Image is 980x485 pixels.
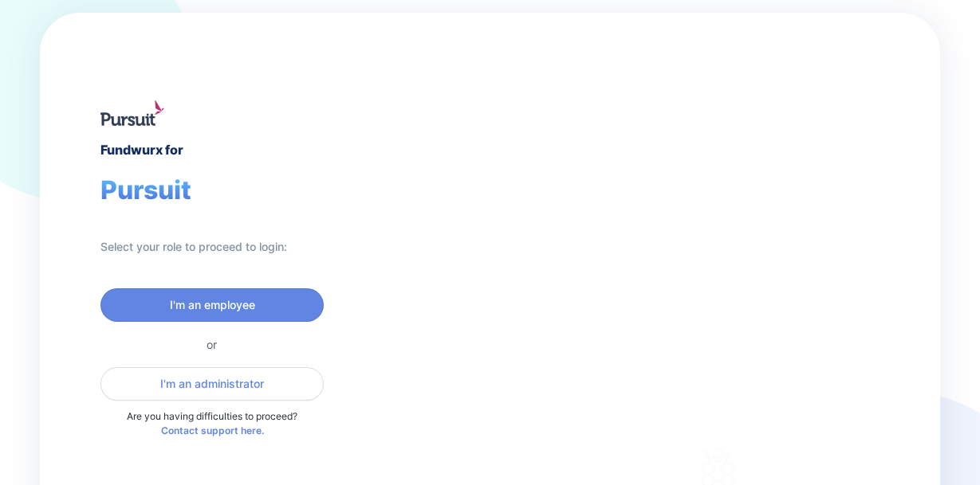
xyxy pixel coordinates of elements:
[581,224,706,239] div: Welcome to
[161,424,264,436] a: Contact support here.
[100,174,191,205] span: Pursuit
[100,288,324,322] button: I'm an employee
[100,139,183,162] div: Fundwurx for
[100,338,324,351] div: or
[100,410,324,439] p: Are you having difficulties to proceed?
[100,367,324,401] button: I'm an administrator
[100,100,164,126] img: logo.jpg
[581,245,765,284] div: Fundwurx
[100,237,287,256] div: Select your role to proceed to login:
[581,316,855,361] div: Thank you for choosing Fundwurx as your partner in driving positive social impact!
[170,297,255,313] span: I'm an employee
[160,376,264,392] span: I'm an administrator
